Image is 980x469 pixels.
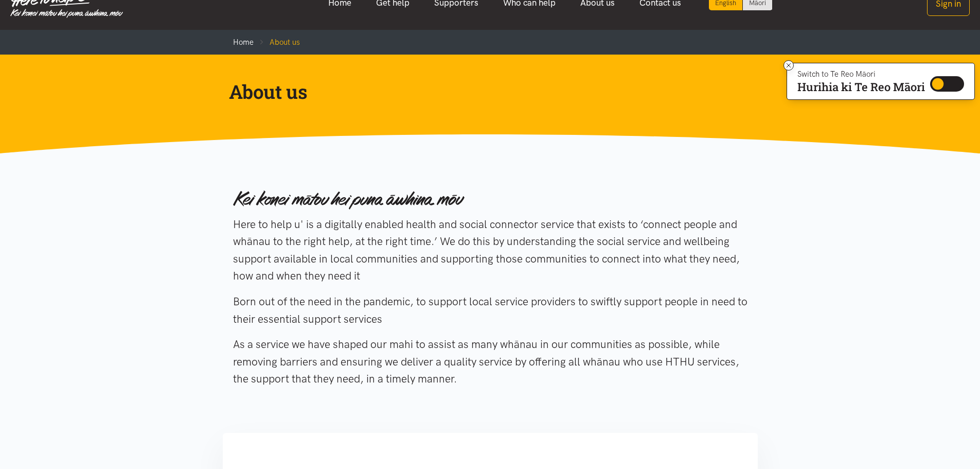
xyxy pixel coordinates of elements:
p: Born out of the need in the pandemic, to support local service providers to swiftly support peopl... [233,293,747,327]
a: Home [233,38,254,47]
p: Hurihia ki Te Reo Māori [797,82,925,92]
p: Switch to Te Reo Māori [797,71,925,77]
p: Here to help u' is a digitally enabled health and social connector service that exists to ‘connec... [233,216,747,285]
p: As a service we have shaped our mahi to assist as many whānau in our communities as possible, whi... [233,336,747,388]
h1: About us [229,79,735,104]
li: About us [254,36,300,48]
